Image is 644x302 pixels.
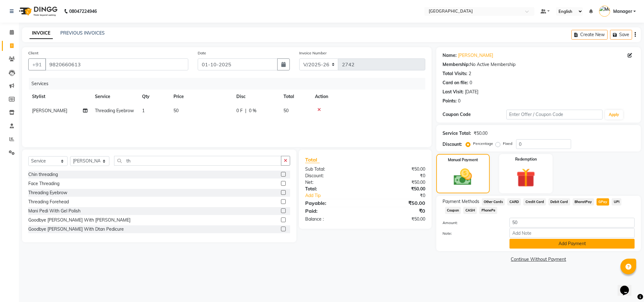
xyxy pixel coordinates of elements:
[443,80,468,86] div: Card on file:
[283,108,289,113] span: 50
[479,207,497,214] span: PhonePe
[29,78,430,90] div: Services
[198,50,206,56] label: Date
[509,228,635,238] input: Add Note
[365,173,430,179] div: ₹0
[91,90,138,104] th: Service
[365,179,430,186] div: ₹50.00
[571,30,608,40] button: Create New
[142,108,145,113] span: 1
[28,208,80,214] div: Mani Pedi With Gel Polish
[138,90,170,104] th: Qty
[448,157,478,163] label: Manual Payment
[28,58,46,70] button: +91
[443,111,507,118] div: Coupon Code
[60,30,105,36] a: PREVIOUS INVOICES
[170,90,233,104] th: Price
[438,256,640,263] a: Continue Without Payment
[597,198,609,206] span: GPay
[605,110,623,119] button: Apply
[503,141,512,146] label: Fixed
[280,90,311,104] th: Total
[523,198,546,206] span: Credit Card
[249,107,256,114] span: 0 %
[458,52,493,59] a: [PERSON_NAME]
[510,166,541,189] img: _gift.svg
[506,110,603,119] input: Enter Offer / Coupon Code
[445,207,461,214] span: Coupon
[482,198,505,206] span: Other Cards
[610,30,632,40] button: Save
[32,108,67,113] span: [PERSON_NAME]
[45,58,188,70] input: Search by Name/Mobile/Email/Code
[233,90,280,104] th: Disc
[300,186,365,192] div: Total:
[16,3,59,20] img: logo
[28,180,59,187] div: Face Threading
[509,218,635,228] input: Amount
[28,189,67,196] div: Threading Eyebrow
[443,98,457,104] div: Points:
[612,198,621,206] span: UPI
[443,198,479,205] span: Payment Methods
[443,130,471,137] div: Service Total:
[300,166,365,173] div: Sub Total:
[470,80,472,86] div: 0
[300,173,365,179] div: Discount:
[300,192,376,199] a: Add Tip
[299,50,327,56] label: Invoice Number
[443,70,467,77] div: Total Visits:
[95,108,134,113] span: Threading Eyebrow
[515,156,537,162] label: Redemption
[28,199,69,205] div: Threading Forehead
[509,239,635,249] button: Add Payment
[458,98,460,104] div: 0
[173,108,179,113] span: 50
[443,89,464,95] div: Last Visit:
[473,141,493,146] label: Percentage
[443,141,462,148] div: Discount:
[28,50,38,56] label: Client
[599,6,610,17] img: Manager
[618,277,638,296] iframe: chat widget
[443,61,470,68] div: Membership:
[300,207,365,215] div: Paid:
[548,198,570,206] span: Debit Card
[463,207,477,214] span: CASH
[69,3,97,20] b: 08047224946
[376,192,430,199] div: ₹0
[28,90,91,104] th: Stylist
[507,198,521,206] span: CARD
[365,166,430,173] div: ₹50.00
[443,52,457,59] div: Name:
[28,171,58,178] div: Chin threading
[465,89,478,95] div: [DATE]
[311,90,425,104] th: Action
[365,199,430,207] div: ₹50.00
[613,8,632,15] span: Manager
[438,231,505,236] label: Note:
[236,107,243,114] span: 0 F
[365,216,430,222] div: ₹50.00
[300,199,365,207] div: Payable:
[474,130,487,137] div: ₹50.00
[448,167,478,188] img: _cash.svg
[438,220,505,226] label: Amount:
[365,207,430,215] div: ₹0
[30,28,53,39] a: INVOICE
[28,217,130,223] div: Goodbye [PERSON_NAME] With [PERSON_NAME]
[245,107,246,114] span: |
[365,186,430,192] div: ₹50.00
[114,156,281,166] input: Search or Scan
[300,179,365,186] div: Net:
[573,198,594,206] span: BharatPay
[300,216,365,222] div: Balance :
[469,70,471,77] div: 2
[305,156,320,163] span: Total
[443,61,635,68] div: No Active Membership
[28,226,124,233] div: Goodbye [PERSON_NAME] With Dtan Pedicure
